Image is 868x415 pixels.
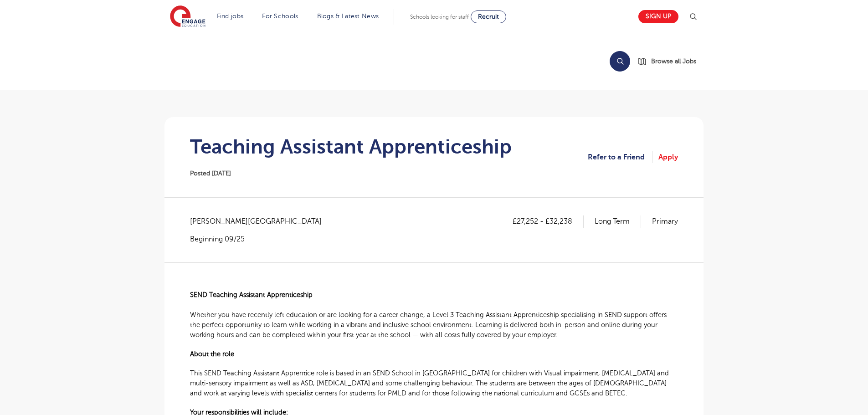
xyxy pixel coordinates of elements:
[190,350,234,358] span: About the role
[513,215,584,227] p: £27,252 - £32,238
[651,56,696,67] span: Browse all Jobs
[471,10,506,23] a: Recruit
[595,215,641,227] p: Long Term
[410,14,469,20] span: Schools looking for staff
[190,234,331,244] p: Beginning 09/25
[190,291,313,298] span: SEND Teaching Assistant Apprenticeship
[190,170,231,177] span: Posted [DATE]
[478,13,499,20] span: Recruit
[170,5,205,28] img: Engage Education
[190,311,667,338] span: Whether you have recently left education or are looking for a career change, a Level 3 Teaching A...
[217,13,244,20] a: Find jobs
[652,215,678,227] p: Primary
[317,13,379,20] a: Blogs & Latest News
[638,10,678,23] a: Sign up
[190,135,512,158] h1: Teaching Assistant Apprenticeship
[190,215,331,227] span: [PERSON_NAME][GEOGRAPHIC_DATA]
[588,151,652,163] a: Refer to a Friend
[610,51,630,72] button: Search
[262,13,298,20] a: For Schools
[637,56,704,67] a: Browse all Jobs
[658,151,678,163] a: Apply
[190,369,669,397] span: This SEND Teaching Assistant Apprentice role is based in an SEND School in [GEOGRAPHIC_DATA] for ...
